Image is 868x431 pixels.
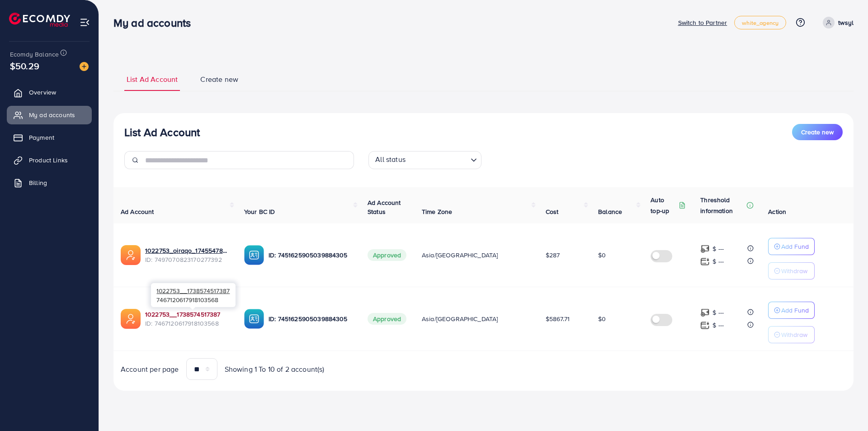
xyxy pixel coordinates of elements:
span: $50.29 [10,59,39,72]
img: ic-ads-acc.e4c84228.svg [121,309,141,329]
div: <span class='underline'>1022753_oiraqo_1745547832604</span></br>7497070823170277392 [145,246,230,265]
span: Ad Account Status [368,198,401,216]
img: top-up amount [700,244,710,254]
a: 1022753__1738574517387 [145,310,230,319]
p: ID: 7451625905039884305 [269,250,353,260]
span: Approved [368,313,406,325]
span: Showing 1 To 10 of 2 account(s) [225,364,325,374]
span: Account per page [121,364,179,374]
span: Cost [546,207,559,216]
span: Ecomdy Balance [10,50,59,59]
img: ic-ba-acc.ded83a64.svg [244,309,264,329]
a: 1022753_oiraqo_1745547832604 [145,246,230,255]
div: 7467120617918103568 [151,283,236,307]
img: menu [80,17,90,28]
button: Withdraw [768,262,815,279]
span: $5867.71 [546,314,570,323]
span: Ad Account [121,207,154,216]
span: All status [373,152,407,167]
h3: List Ad Account [124,126,200,139]
p: Withdraw [781,329,807,340]
span: ID: 7497070823170277392 [145,255,230,264]
button: Withdraw [768,326,815,343]
span: Payment [29,133,54,142]
span: Product Links [29,156,68,165]
span: 1022753__1738574517387 [156,286,230,295]
img: ic-ads-acc.e4c84228.svg [121,245,141,265]
span: Overview [29,88,56,97]
span: Asia/[GEOGRAPHIC_DATA] [422,314,498,323]
span: Approved [368,249,406,261]
button: Add Fund [768,302,815,319]
span: $0 [598,314,606,323]
input: Search for option [408,153,467,167]
span: white_agency [742,20,778,26]
span: List Ad Account [127,74,178,85]
img: top-up amount [700,321,710,330]
p: Withdraw [781,265,807,276]
p: Add Fund [781,241,809,252]
a: twsyl [819,17,854,28]
span: Create new [801,128,834,137]
img: image [80,62,89,71]
h3: My ad accounts [113,16,198,29]
div: Search for option [368,151,481,169]
span: Time Zone [422,207,452,216]
p: Add Fund [781,305,809,316]
img: top-up amount [700,257,710,266]
span: ID: 7467120617918103568 [145,319,230,328]
span: Balance [598,207,622,216]
span: Action [768,207,786,216]
span: $0 [598,251,606,260]
p: Threshold information [700,194,745,216]
p: ID: 7451625905039884305 [269,313,353,324]
p: Auto top-up [651,194,677,216]
button: Add Fund [768,238,815,255]
button: Create new [792,124,843,140]
span: Asia/[GEOGRAPHIC_DATA] [422,251,498,260]
span: Billing [29,178,47,187]
p: $ --- [712,243,724,254]
p: $ --- [712,307,724,318]
span: $287 [546,251,560,260]
span: Create new [200,74,238,85]
img: top-up amount [700,308,710,317]
p: twsyl [838,17,854,28]
a: Product Links [7,151,92,169]
span: Your BC ID [244,207,275,216]
p: $ --- [712,256,724,267]
a: Billing [7,174,92,192]
a: My ad accounts [7,106,92,124]
p: Switch to Partner [678,17,727,28]
img: logo [9,13,70,27]
img: ic-ba-acc.ded83a64.svg [244,245,264,265]
p: $ --- [712,320,724,331]
a: Payment [7,128,92,147]
iframe: Chat [830,390,861,424]
span: My ad accounts [29,110,75,119]
a: white_agency [734,16,786,29]
a: Overview [7,83,92,101]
